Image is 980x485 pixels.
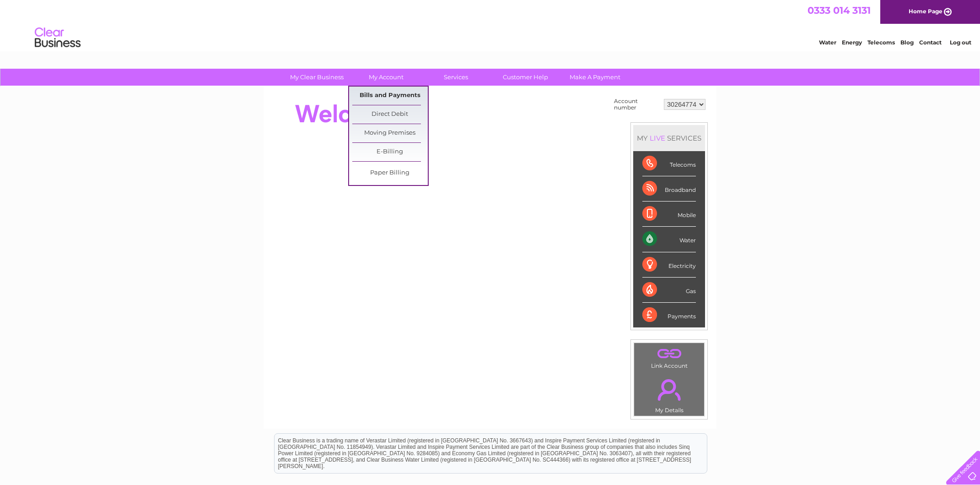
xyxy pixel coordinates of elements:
a: Log out [950,39,971,46]
a: Bills and Payments [352,87,428,105]
a: Customer Help [488,69,563,86]
a: Moving Premises [352,124,428,142]
a: Services [418,69,494,86]
a: Direct Debit [352,105,428,124]
div: Electricity [642,252,696,278]
a: 0333 014 3131 [808,5,871,16]
a: Make A Payment [557,69,633,86]
a: Paper Billing [352,164,428,182]
a: My Account [349,69,424,86]
div: Mobile [642,202,696,227]
a: Energy [842,39,862,46]
a: . [636,374,702,406]
a: . [636,345,702,361]
td: Account number [612,96,662,113]
div: Gas [642,278,696,303]
td: Link Account [634,343,705,371]
div: Broadband [642,176,696,202]
div: Telecoms [642,151,696,176]
a: Contact [919,39,942,46]
div: LIVE [648,134,667,142]
a: Telecoms [867,39,895,46]
div: MY SERVICES [633,125,705,151]
img: logo.png [34,24,81,52]
div: Clear Business is a trading name of Verastar Limited (registered in [GEOGRAPHIC_DATA] No. 3667643... [275,5,707,44]
a: Blog [900,39,914,46]
div: Water [642,227,696,252]
div: Payments [642,303,696,327]
td: My Details [634,371,705,416]
a: E-Billing [352,143,428,161]
a: My Clear Business [279,69,355,86]
a: Water [819,39,836,46]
